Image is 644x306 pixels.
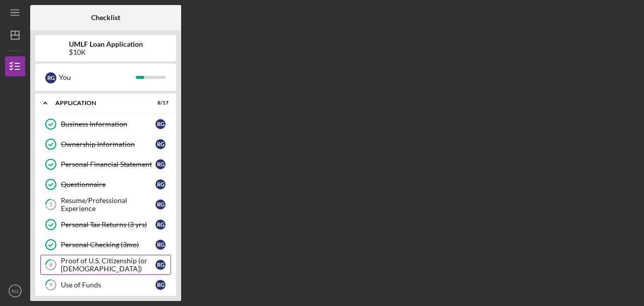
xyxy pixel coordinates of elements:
[69,40,143,48] b: UMLF Loan Application
[45,72,56,83] div: R G
[49,262,52,268] tspan: 8
[61,221,155,229] div: Personal Tax Returns (3 yrs)
[12,288,19,294] text: RG
[61,241,155,249] div: Personal Checking (3mo)
[49,201,52,208] tspan: 5
[40,154,171,174] a: Personal Financial StatementRG
[40,134,171,154] a: Ownership InformationRG
[49,282,53,288] tspan: 9
[155,199,166,210] div: R G
[40,275,171,295] a: 9Use of FundsRG
[61,140,155,148] div: Ownership Information
[155,139,166,149] div: R G
[40,255,171,275] a: 8Proof of U.S. Citizenship (or [DEMOGRAPHIC_DATA])RG
[40,215,171,235] a: Personal Tax Returns (3 yrs)RG
[155,240,166,250] div: R G
[155,220,166,230] div: R G
[61,196,155,213] div: Resume/Professional Experience
[150,100,169,106] div: 8 / 17
[59,69,136,86] div: You
[61,257,155,273] div: Proof of U.S. Citizenship (or [DEMOGRAPHIC_DATA])
[155,260,166,270] div: R G
[155,159,166,169] div: R G
[155,119,166,129] div: R G
[155,280,166,290] div: R G
[40,194,171,215] a: 5Resume/Professional ExperienceRG
[155,179,166,189] div: R G
[5,281,25,301] button: RG
[91,14,120,22] b: Checklist
[61,160,155,168] div: Personal Financial Statement
[55,100,143,106] div: Application
[69,48,143,56] div: $10K
[61,120,155,128] div: Business Information
[40,114,171,134] a: Business InformationRG
[61,180,155,188] div: Questionnaire
[40,235,171,255] a: Personal Checking (3mo)RG
[40,174,171,194] a: QuestionnaireRG
[61,281,155,289] div: Use of Funds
